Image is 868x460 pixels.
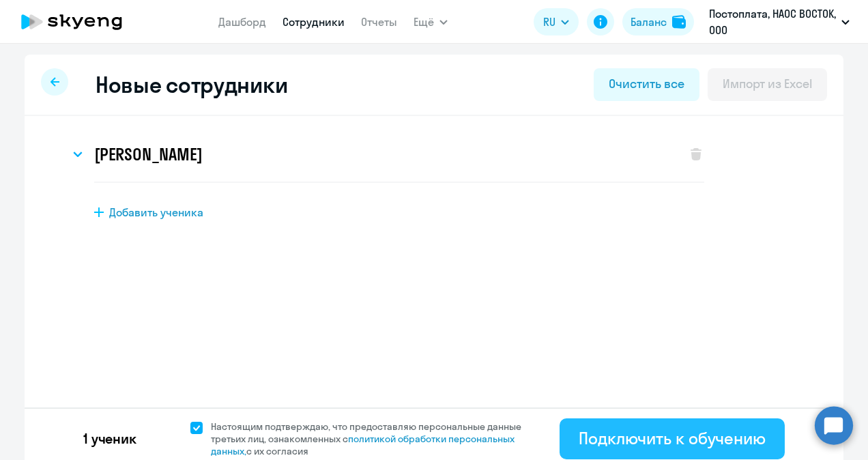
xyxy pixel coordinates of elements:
span: Ещё [414,14,434,30]
span: RU [543,14,555,30]
button: Импорт из Excel [708,68,827,101]
button: Очистить все [594,68,699,101]
div: Баланс [631,14,667,30]
button: Балансbalance [622,8,694,35]
a: политикой обработки персональных данных, [211,433,515,457]
img: balance [672,15,686,29]
a: Сотрудники [283,15,345,29]
a: Отчеты [361,15,397,29]
div: Подключить к обучению [579,427,766,449]
button: RU [534,8,579,35]
a: Дашборд [218,15,266,29]
p: 1 ученик [83,429,136,448]
span: Настоящим подтверждаю, что предоставляю персональные данные третьих лиц, ознакомленных с с их сог... [211,420,538,457]
button: Подключить к обучению [560,418,785,459]
div: Импорт из Excel [723,75,812,93]
button: Ещё [414,8,448,35]
p: Постоплата, НАОС ВОСТОК, ООО [709,5,836,38]
h3: [PERSON_NAME] [94,143,202,165]
div: Очистить все [609,75,684,93]
button: Постоплата, НАОС ВОСТОК, ООО [702,5,856,38]
span: Добавить ученика [109,205,203,220]
h2: Новые сотрудники [96,71,287,98]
